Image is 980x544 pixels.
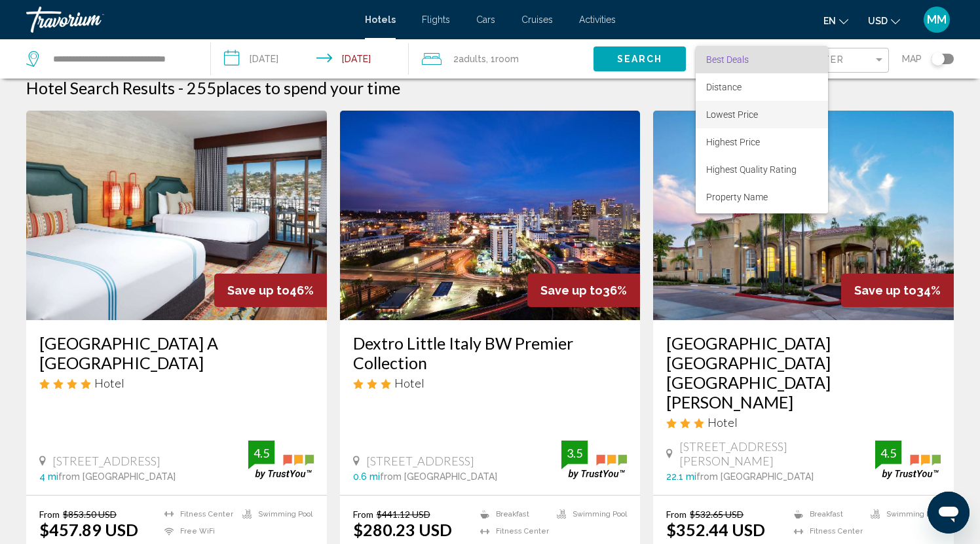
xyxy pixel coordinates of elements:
span: Distance [706,82,742,92]
div: Sort by [696,46,828,213]
iframe: Button to launch messaging window [928,492,970,534]
span: Highest Quality Rating [706,164,797,175]
span: Property Name [706,192,768,202]
span: Highest Price [706,137,760,147]
span: Lowest Price [706,109,758,120]
span: Best Deals [706,54,749,65]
